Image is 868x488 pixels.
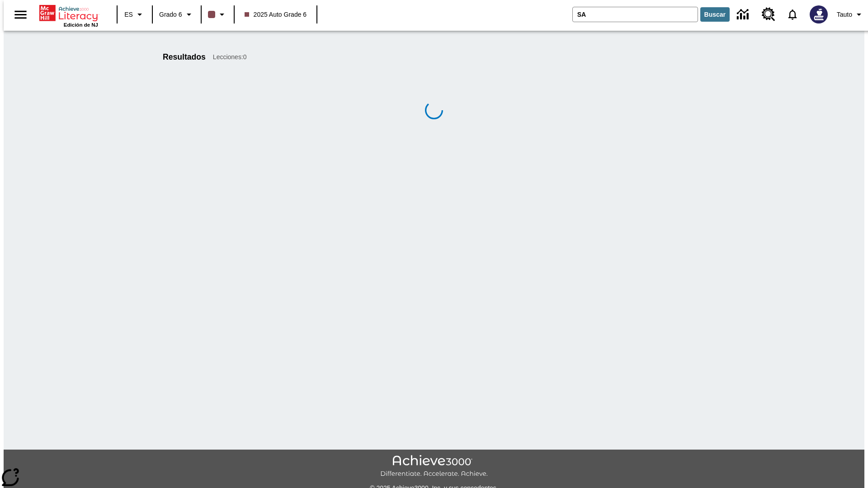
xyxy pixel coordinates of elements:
[39,3,98,28] div: Portada
[159,10,182,19] span: Grado 6
[204,6,231,23] button: El color de la clase es café oscuro. Cambiar el color de la clase.
[7,1,34,28] button: Abrir el menú lateral
[833,6,868,23] button: Perfil/Configuración
[810,5,828,23] img: Avatar
[245,10,307,19] span: 2025 Auto Grade 6
[39,4,98,22] a: Portada
[781,3,804,26] a: Notificaciones
[380,455,488,478] img: Achieve3000 Differentiate Accelerate Achieve
[573,7,698,22] input: Buscar campo
[837,10,852,19] span: Tauto
[213,52,247,62] span: Lecciones : 0
[64,22,98,28] span: Edición de NJ
[120,6,149,23] button: Lenguaje: ES, Selecciona un idioma
[124,10,133,19] span: ES
[756,2,781,27] a: Centro de recursos, Se abrirá en una pestaña nueva.
[163,52,206,62] h1: Resultados
[700,7,730,22] button: Buscar
[731,2,756,27] a: Centro de información
[804,3,833,26] button: Escoja un nuevo avatar
[156,6,198,23] button: Grado: Grado 6, Elige un grado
